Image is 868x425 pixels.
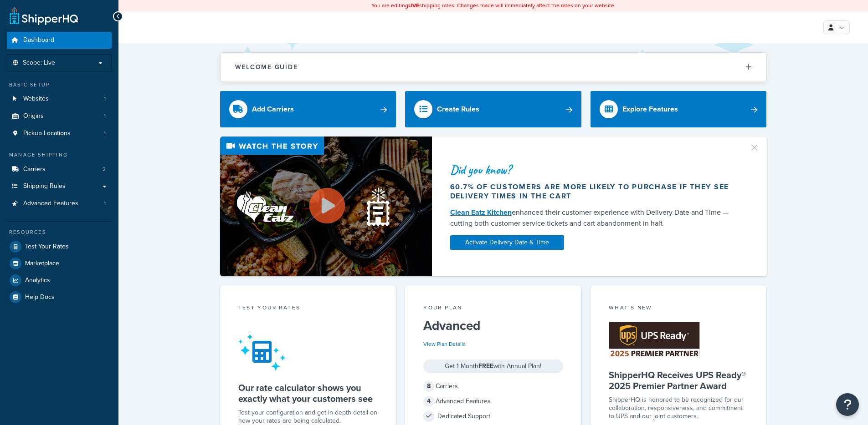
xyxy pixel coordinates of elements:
[221,53,766,81] button: Welcome Guide
[7,161,112,178] a: Carriers2
[423,395,563,408] div: Advanced Features
[7,195,112,212] a: Advanced Features1
[23,130,71,137] span: Pickup Locations
[238,409,378,425] div: Test your configuration and get in-depth detail on how your rates are being calculated.
[238,382,378,404] h5: Our rate calculator shows you exactly what your customers see
[104,130,106,137] span: 1
[423,381,434,392] span: 8
[7,91,112,107] li: Websites
[220,137,432,276] img: Video thumbnail
[7,108,112,125] li: Origins
[7,91,112,107] a: Websites1
[450,182,738,201] div: 60.7% of customers are more likely to purchase if they see delivery times in the cart
[104,200,106,207] span: 1
[478,361,493,371] strong: FREE
[7,228,112,236] div: Resources
[7,125,112,142] a: Pickup Locations1
[591,91,767,127] a: Explore Features
[7,161,112,178] li: Carriers
[423,319,563,333] h5: Advanced
[7,108,112,125] a: Origins1
[609,396,749,420] p: ShipperHQ is honored to be recognized for our collaboration, responsiveness, and commitment to UP...
[220,91,396,127] a: Add Carriers
[7,289,112,305] a: Help Docs
[7,238,112,255] a: Test Your Rates
[609,304,749,314] div: What's New
[23,166,46,173] span: Carriers
[423,340,466,348] a: View Plan Details
[450,235,564,250] a: Activate Delivery Date & Time
[450,207,512,218] a: Clean Eatz Kitchen
[25,260,59,268] span: Marketplace
[235,64,298,71] h2: Welcome Guide
[423,304,563,314] div: Your Plan
[23,36,54,44] span: Dashboard
[25,293,55,301] span: Help Docs
[252,103,294,116] div: Add Carriers
[437,103,479,116] div: Create Rules
[7,255,112,272] a: Marketplace
[423,410,563,423] div: Dedicated Support
[104,95,106,103] span: 1
[450,207,738,229] div: enhanced their customer experience with Delivery Date and Time — cutting both customer service ti...
[7,32,112,49] a: Dashboard
[23,182,66,190] span: Shipping Rules
[609,369,749,391] h5: ShipperHQ Receives UPS Ready® 2025 Premier Partner Award
[408,1,419,10] b: LIVE
[7,81,112,89] div: Basic Setup
[7,178,112,195] a: Shipping Rules
[7,151,112,159] div: Manage Shipping
[238,304,378,314] div: Test your rates
[7,272,112,288] a: Analytics
[836,393,859,416] button: Open Resource Center
[450,163,738,176] div: Did you know?
[104,112,106,120] span: 1
[7,125,112,142] li: Pickup Locations
[7,195,112,212] li: Advanced Features
[25,243,69,251] span: Test Your Rates
[103,166,106,173] span: 2
[23,200,78,207] span: Advanced Features
[622,103,678,116] div: Explore Features
[25,277,50,284] span: Analytics
[423,359,563,373] div: Get 1 Month with Annual Plan!
[23,59,55,67] span: Scope: Live
[423,396,434,407] span: 4
[23,112,44,120] span: Origins
[23,95,49,103] span: Websites
[423,380,563,393] div: Carriers
[405,91,581,127] a: Create Rules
